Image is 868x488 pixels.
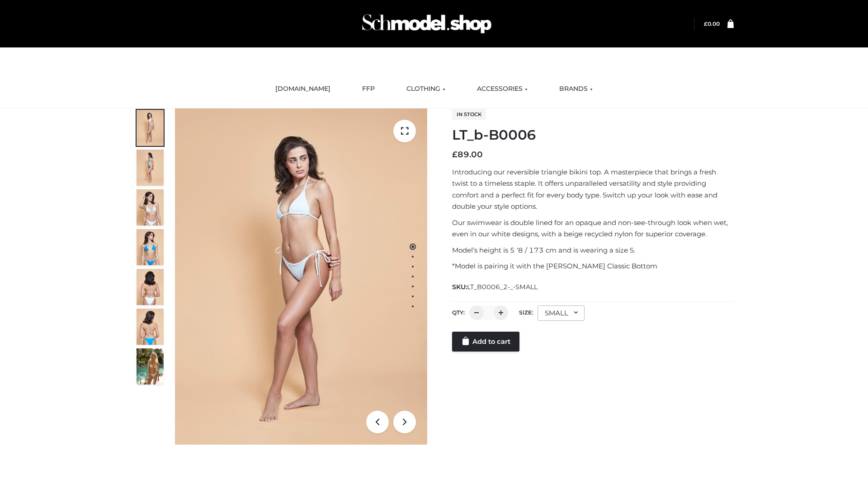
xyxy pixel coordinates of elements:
p: *Model is pairing it with the [PERSON_NAME] Classic Bottom [452,260,734,272]
a: ACCESSORIES [470,79,534,99]
a: Add to cart [452,332,519,352]
img: ArielClassicBikiniTop_CloudNine_AzureSky_OW114ECO_3-scaled.jpg [137,189,164,225]
p: Our swimwear is double lined for an opaque and non-see-through look when wet, even in our white d... [452,217,734,240]
div: SMALL [538,305,585,321]
img: Schmodel Admin 964 [359,6,495,42]
span: In stock [452,109,486,120]
img: ArielClassicBikiniTop_CloudNine_AzureSky_OW114ECO_2-scaled.jpg [137,150,164,186]
img: ArielClassicBikiniTop_CloudNine_AzureSky_OW114ECO_4-scaled.jpg [137,229,164,265]
img: ArielClassicBikiniTop_CloudNine_AzureSky_OW114ECO_1 [175,108,427,445]
bdi: 89.00 [452,150,483,160]
a: [DOMAIN_NAME] [269,79,337,99]
img: ArielClassicBikiniTop_CloudNine_AzureSky_OW114ECO_1-scaled.jpg [137,110,164,146]
img: ArielClassicBikiniTop_CloudNine_AzureSky_OW114ECO_7-scaled.jpg [137,269,164,305]
p: Introducing our reversible triangle bikini top. A masterpiece that brings a fresh twist to a time... [452,166,734,212]
a: FFP [355,79,382,99]
img: ArielClassicBikiniTop_CloudNine_AzureSky_OW114ECO_8-scaled.jpg [137,309,164,345]
h1: LT_b-B0006 [452,127,734,143]
span: £ [704,20,708,27]
a: BRANDS [552,79,599,99]
a: £0.00 [704,20,720,27]
span: £ [452,150,458,160]
label: QTY: [452,309,465,316]
p: Model’s height is 5 ‘8 / 173 cm and is wearing a size S. [452,244,734,256]
a: CLOTHING [400,79,452,99]
bdi: 0.00 [704,20,720,27]
label: Size: [519,309,533,316]
span: LT_B0006_2-_-SMALL [467,283,538,291]
span: SKU: [452,282,538,292]
img: Arieltop_CloudNine_AzureSky2.jpg [137,348,164,385]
